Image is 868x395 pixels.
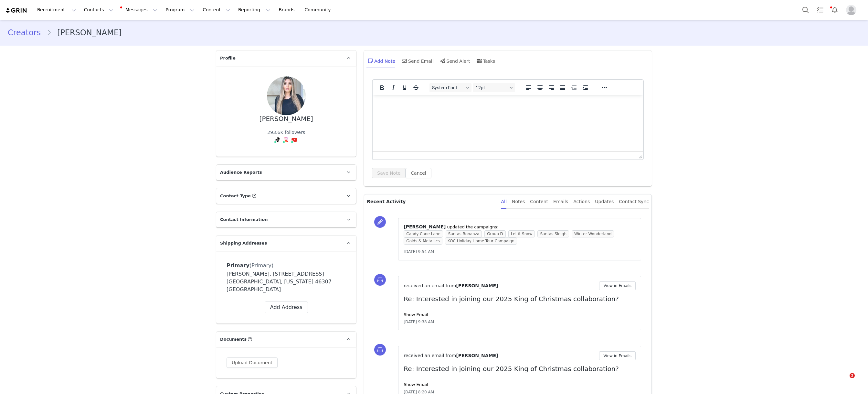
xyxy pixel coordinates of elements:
[456,353,498,358] span: [PERSON_NAME]
[220,55,236,61] span: Profile
[220,216,268,223] span: Contact Information
[473,83,515,92] button: Font sizes
[404,319,434,325] span: [DATE] 9:38 AM
[373,95,643,151] iframe: Rich Text Area
[388,83,399,92] button: Italic
[599,83,610,92] button: Reveal or hide additional toolbar items
[580,83,591,92] button: Increase indent
[619,194,649,209] div: Contact Sync
[366,53,395,69] div: Add Note
[836,373,852,389] iframe: Intercom live chat
[376,83,387,92] button: Bold
[367,194,496,209] p: Recent Activity
[530,194,548,209] div: Content
[80,3,117,17] button: Contacts
[557,83,568,92] button: Justify
[267,76,306,115] img: 7d30fb5d-cf09-44f7-a32a-4e253fd8eb88.jpg
[432,85,464,90] span: System Font
[404,237,442,245] span: Golds & Metallics
[400,53,434,69] div: Send Email
[404,230,443,237] span: Candy Cane Lane
[220,240,267,247] span: Shipping Addresses
[399,83,410,92] button: Underline
[220,336,247,343] span: Documents
[446,230,482,237] span: Santas Bonanza
[8,27,47,38] a: Creators
[275,3,300,17] a: Brands
[118,3,161,17] button: Messages
[599,281,636,290] button: View in Emails
[553,194,568,209] div: Emails
[599,351,636,360] button: View in Emails
[404,294,636,304] p: Re: Interested in joining our 2025 King of Christmas collaboration?
[267,129,305,136] div: 293.6K followers
[573,194,590,209] div: Actions
[537,230,569,237] span: Santas Sleigh
[439,53,470,69] div: Send Alert
[199,3,234,17] button: Content
[283,137,289,142] img: instagram.svg
[456,283,498,288] span: [PERSON_NAME]
[5,7,28,14] img: grin logo
[572,230,614,237] span: Winter Wonderland
[636,152,643,159] div: Press the Up and Down arrow keys to resize the editor.
[406,168,431,178] button: Cancel
[227,262,249,269] span: Primary
[220,169,262,176] span: Audience Reports
[429,83,471,92] button: Fonts
[404,389,434,395] span: [DATE] 8:20 AM
[501,194,507,209] div: All
[33,3,80,17] button: Recruitment
[249,262,273,269] span: (Primary)
[404,312,428,317] a: Show Email
[813,3,827,17] a: Tasks
[227,270,346,293] div: [PERSON_NAME], [STREET_ADDRESS] [GEOGRAPHIC_DATA], [US_STATE] 46307 [GEOGRAPHIC_DATA]
[404,224,636,230] p: ⁨ ⁩ updated the campaigns:
[475,53,495,69] div: Tasks
[259,115,313,123] div: [PERSON_NAME]
[404,353,456,358] span: received an email from
[476,85,507,90] span: 12pt
[828,3,842,17] button: Notifications
[162,3,198,17] button: Program
[799,3,813,17] button: Search
[404,224,446,229] span: [PERSON_NAME]
[265,302,308,313] button: Add Address
[404,364,636,374] p: Re: Interested in joining our 2025 King of Christmas collaboration?
[404,283,456,288] span: received an email from
[220,193,251,199] span: Contact Type
[372,168,406,178] button: Save Note
[508,230,535,237] span: Let it Snow
[227,357,278,368] button: Upload Document
[850,373,855,378] span: 2
[301,3,338,17] a: Community
[568,83,579,92] button: Decrease indent
[842,5,863,15] button: Profile
[484,230,506,237] span: Group D
[535,83,545,92] button: Align center
[410,83,421,92] button: Strikethrough
[234,3,274,17] button: Reporting
[404,382,428,387] a: Show Email
[546,83,557,92] button: Align right
[523,83,534,92] button: Align left
[404,249,434,254] span: [DATE] 9:54 AM
[846,5,856,15] img: placeholder-profile.jpg
[512,194,525,209] div: Notes
[445,237,517,245] span: KOC Holiday Home Tour Campaign
[595,194,614,209] div: Updates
